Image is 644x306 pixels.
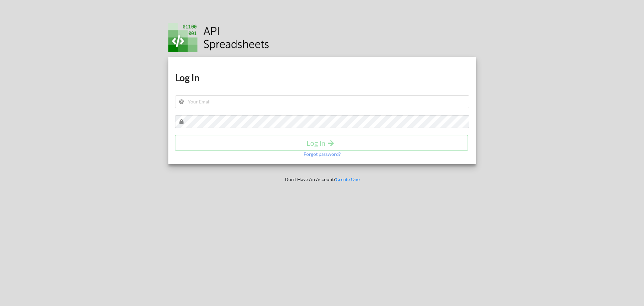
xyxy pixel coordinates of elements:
[164,176,481,183] p: Don't Have An Account?
[175,72,469,84] h1: Log In
[175,95,469,108] input: Your Email
[336,176,360,182] a: Create One
[168,23,269,52] img: Logo.png
[304,151,341,158] p: Forgot password?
